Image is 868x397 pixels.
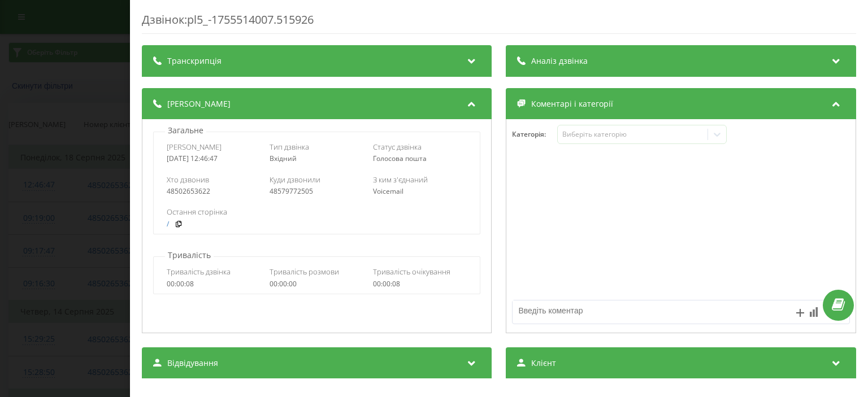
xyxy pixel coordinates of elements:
h4: Категорія : [513,130,558,138]
div: 00:00:08 [167,280,261,288]
a: / [167,220,169,228]
span: Тривалість дзвінка [167,267,231,277]
span: Статус дзвінка [373,142,422,152]
span: Аналіз дзвінка [532,55,588,67]
div: Дзвінок : pl5_-1755514007.515926 [142,12,856,34]
span: Тривалість очікування [373,267,450,277]
span: Голосова пошта [373,154,427,163]
span: Хто дзвонив [167,174,209,185]
span: Відвідування [167,357,218,369]
span: Вхідний [270,154,297,163]
span: [PERSON_NAME] [167,98,231,110]
span: Клієнт [532,357,557,369]
span: Тривалість розмови [270,267,340,277]
span: Тип дзвінка [270,142,310,152]
span: Остання сторінка [167,207,227,217]
div: Виберіть категорію [562,130,704,139]
span: Транскрипція [167,55,222,67]
p: Загальне [165,125,206,136]
span: З ким з'єднаний [373,174,428,185]
span: [PERSON_NAME] [167,142,222,152]
span: Куди дзвонили [270,174,321,185]
div: Voicemail [373,187,467,195]
p: Тривалість [165,250,214,261]
div: 48502653622 [167,187,261,195]
div: [DATE] 12:46:47 [167,155,261,163]
span: Коментарі і категорії [532,98,614,110]
div: 48579772505 [270,187,364,195]
div: 00:00:00 [270,280,364,288]
div: 00:00:08 [373,280,467,288]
